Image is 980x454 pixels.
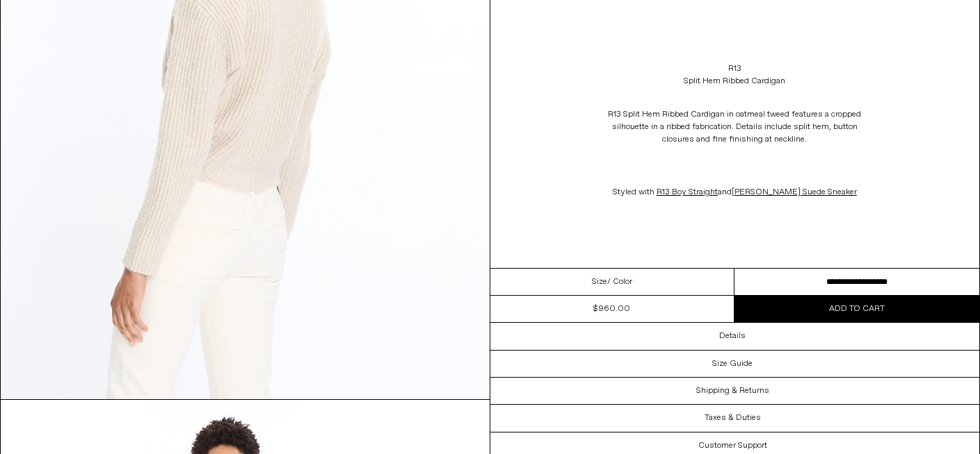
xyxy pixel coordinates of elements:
[719,331,746,341] h3: Details
[607,276,632,288] span: / Color
[705,413,761,423] h3: Taxes & Duties
[657,187,718,198] a: R13 Boy Straight
[696,386,769,396] h3: Shipping & Returns
[698,441,767,451] h3: Customer Support
[684,75,785,87] div: Split Hem Ribbed Cardigan
[595,179,874,205] p: Styled with
[654,187,857,198] span: and
[728,62,741,75] a: R13
[734,296,979,322] button: Add to cart
[829,303,885,314] span: Add to cart
[712,359,753,369] h3: Size Guide
[595,101,874,153] p: R13 Split Hem Ribbed Cardigan in oatmeal tweed features a cropped silhouette in a ribbed fabricat...
[593,303,630,314] span: $960.00
[592,276,607,288] span: Size
[732,187,857,198] a: [PERSON_NAME] Suede Sneaker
